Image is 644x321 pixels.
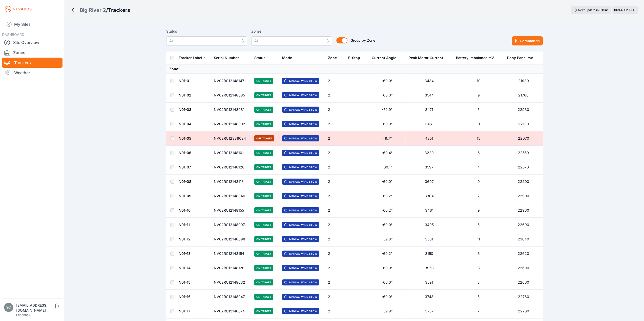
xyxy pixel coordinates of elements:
[282,150,319,156] span: Manual Wind Stow
[405,131,453,146] td: 4851
[282,265,319,271] span: Manual Wind Stow
[211,146,252,160] td: NV02RC12148101
[369,203,406,218] td: -60.2°
[453,175,504,189] td: 9
[254,265,273,271] span: On Target
[504,146,543,160] td: 22550
[405,175,453,189] td: 3607
[504,74,543,88] td: 21930
[211,246,252,261] td: NV02RC12148154
[504,131,543,146] td: 22070
[405,232,453,246] td: 3501
[254,150,273,156] span: On Target
[453,275,504,290] td: 5
[369,160,406,175] td: -60.1°
[369,88,406,103] td: -60.0°
[4,303,13,312] img: solvocc@solvenergy.com
[504,218,543,232] td: 22690
[372,52,400,64] button: Current Angle
[453,146,504,160] td: 6
[369,117,406,131] td: -60.0°
[504,246,543,261] td: 22620
[282,135,319,141] span: Manual Wind Stow
[254,236,273,242] span: On Target
[179,266,191,270] a: N01-14
[179,122,191,126] a: N01-04
[179,79,191,83] a: N01-01
[369,304,406,318] td: -59.9°
[254,251,273,257] span: On Target
[214,55,239,60] div: Serial Number
[2,18,63,30] a: My Sites
[179,93,191,97] a: N01-02
[369,275,406,290] td: -60.0°
[254,179,273,185] span: On Target
[512,36,543,45] button: Commands
[179,309,190,313] a: N01-17
[405,189,453,203] td: 3304
[372,55,396,60] div: Current Angle
[254,52,269,64] button: Status
[325,218,345,232] td: 2
[254,55,265,60] div: Status
[211,88,252,103] td: NV02RC12148085
[369,246,406,261] td: -60.2°
[282,52,296,64] button: Mode
[453,88,504,103] td: 9
[456,52,498,64] button: Battery Imbalance mV
[405,74,453,88] td: 3434
[254,92,273,98] span: On Target
[350,38,375,42] span: Group by Zone
[453,74,504,88] td: 10
[369,189,406,203] td: -60.2°
[325,88,345,103] td: 2
[16,303,54,313] div: [EMAIL_ADDRESS][DOMAIN_NAME]
[614,8,628,12] span: 06:44 AM
[108,7,130,14] h3: Trackers
[282,179,319,185] span: Manual Wind Stow
[405,146,453,160] td: 3229
[405,117,453,131] td: 3461
[179,223,190,227] a: N01-11
[179,136,191,140] a: N01-05
[254,135,274,141] span: Off Target
[405,203,453,218] td: 3461
[211,261,252,275] td: NV02RC12148120
[179,151,191,155] a: N01-06
[325,290,345,304] td: 2
[211,275,252,290] td: NV02RC12148032
[325,160,345,175] td: 2
[282,251,319,257] span: Manual Wind Stow
[254,78,273,84] span: On Target
[504,203,543,218] td: 22960
[254,207,273,213] span: On Target
[179,237,191,241] a: N01-12
[456,55,494,60] div: Battery Imbalance mV
[504,275,543,290] td: 22660
[348,52,364,64] button: E-Stop
[369,175,406,189] td: -60.0°
[211,117,252,131] td: NV02RC12148002
[453,246,504,261] td: 6
[325,261,345,275] td: 2
[453,290,504,304] td: 5
[254,294,273,300] span: On Target
[504,290,543,304] td: 22760
[405,218,453,232] td: 3495
[325,304,345,318] td: 2
[179,294,191,299] a: N01-16
[80,7,106,14] a: Big River 2
[282,308,319,314] span: Manual Wind Stow
[408,55,443,60] div: Peak Motor Current
[453,261,504,275] td: 8
[504,232,543,246] td: 23040
[179,208,191,212] a: N01-10
[453,232,504,246] td: 11
[504,160,543,175] td: 22570
[282,279,319,285] span: Manual Wind Stow
[166,36,247,45] button: All
[405,103,453,117] td: 3471
[369,103,406,117] td: -59.9°
[16,313,30,317] a: Feedback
